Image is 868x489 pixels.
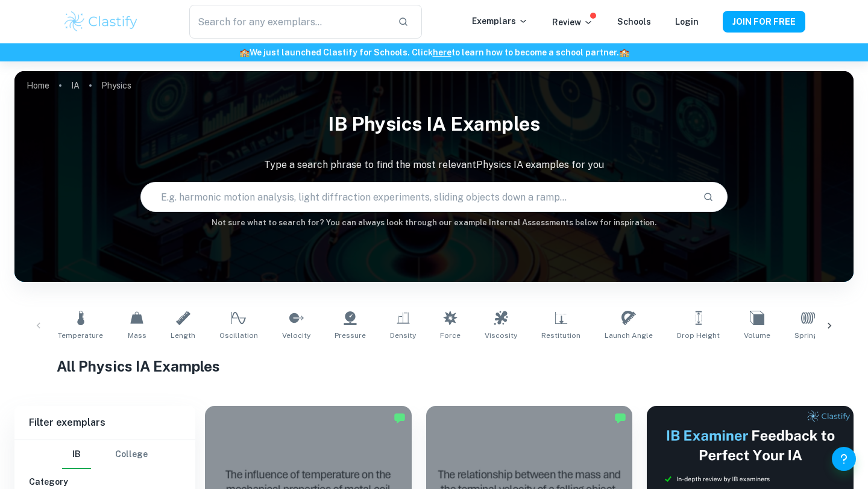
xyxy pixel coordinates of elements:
[14,105,854,143] h1: IB Physics IA examples
[677,330,720,341] span: Drop Height
[57,355,812,377] h1: All Physics IA Examples
[794,330,822,341] span: Springs
[282,330,310,341] span: Velocity
[394,412,406,424] img: Marked
[14,158,854,172] p: Type a search phrase to find the most relevant Physics IA examples for you
[71,77,80,94] a: IA
[115,440,148,469] button: College
[619,48,629,57] span: 🏫
[14,406,195,440] h6: Filter exemplars
[744,330,770,341] span: Volume
[390,330,416,341] span: Density
[189,5,388,39] input: Search for any exemplars...
[617,17,651,26] a: Schools
[63,10,139,34] img: Clastify logo
[605,330,653,341] span: Launch Angle
[614,412,626,424] img: Marked
[698,187,719,207] button: Search
[335,330,366,341] span: Pressure
[552,16,593,29] p: Review
[832,447,856,471] button: Help and Feedback
[101,79,131,92] p: Physics
[433,48,451,57] a: here
[141,180,693,214] input: E.g. harmonic motion analysis, light diffraction experiments, sliding objects down a ramp...
[219,330,258,341] span: Oscillation
[128,330,146,341] span: Mass
[171,330,195,341] span: Length
[239,48,250,57] span: 🏫
[27,77,49,94] a: Home
[2,46,866,59] h6: We just launched Clastify for Schools. Click to learn how to become a school partner.
[14,217,854,229] h6: Not sure what to search for? You can always look through our example Internal Assessments below f...
[675,17,699,26] a: Login
[58,330,103,341] span: Temperature
[485,330,517,341] span: Viscosity
[440,330,461,341] span: Force
[472,14,528,28] p: Exemplars
[62,440,91,469] button: IB
[62,440,148,469] div: Filter type choice
[541,330,580,341] span: Restitution
[29,475,181,488] h6: Category
[723,11,805,33] button: JOIN FOR FREE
